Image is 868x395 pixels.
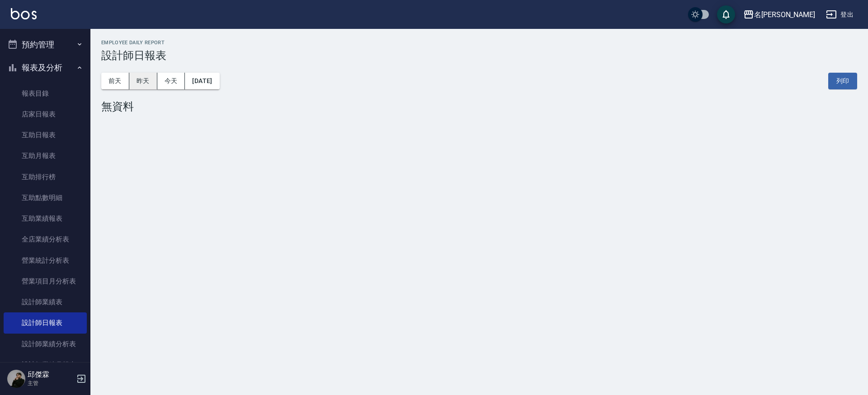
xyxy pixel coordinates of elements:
a: 店家日報表 [4,104,87,125]
a: 設計師業績分析表 [4,334,87,354]
img: Logo [11,8,37,19]
button: 列印 [828,73,857,89]
a: 互助排行榜 [4,167,87,187]
button: 預約管理 [4,33,87,56]
button: 昨天 [129,73,157,89]
button: 名[PERSON_NAME] [740,5,819,24]
a: 設計師業績月報表 [4,354,87,375]
a: 互助日報表 [4,125,87,145]
h3: 設計師日報表 [101,49,857,62]
a: 互助點數明細 [4,187,87,208]
button: 報表及分析 [4,56,87,79]
p: 主管 [28,379,74,387]
div: 名[PERSON_NAME] [754,9,815,20]
button: 登出 [822,6,857,23]
a: 設計師日報表 [4,312,87,333]
button: save [717,5,735,23]
button: 前天 [101,73,129,89]
h5: 邱傑霖 [28,370,74,379]
a: 互助月報表 [4,145,87,166]
a: 營業項目月分析表 [4,271,87,292]
a: 設計師業績表 [4,292,87,312]
h2: Employee Daily Report [101,40,857,46]
a: 全店業績分析表 [4,229,87,250]
a: 報表目錄 [4,83,87,104]
a: 營業統計分析表 [4,250,87,271]
div: 無資料 [101,100,857,113]
button: 今天 [157,73,185,89]
a: 互助業績報表 [4,208,87,229]
img: Person [7,370,25,388]
button: [DATE] [185,73,219,89]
